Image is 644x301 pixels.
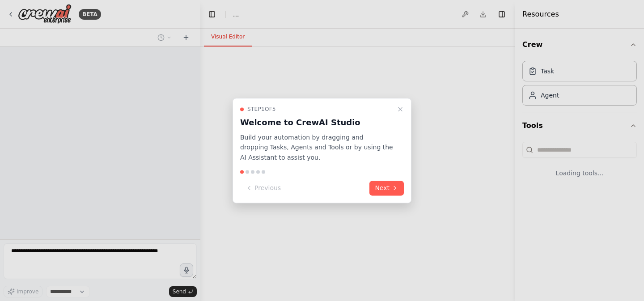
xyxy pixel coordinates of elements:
button: Hide left sidebar [206,8,218,21]
button: Next [369,181,404,195]
span: Step 1 of 5 [247,106,276,113]
h3: Welcome to CrewAI Studio [240,116,393,129]
button: Previous [240,181,286,195]
button: Close walkthrough [395,104,406,114]
p: Build your automation by dragging and dropping Tasks, Agents and Tools or by using the AI Assista... [240,132,393,163]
